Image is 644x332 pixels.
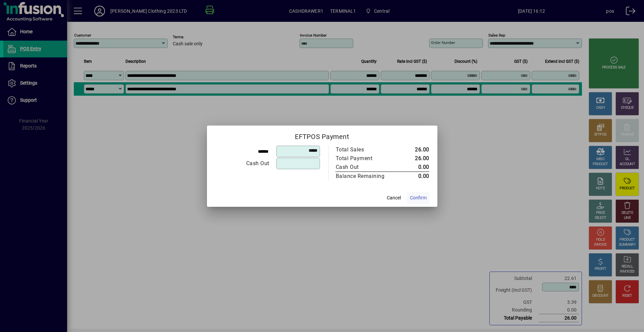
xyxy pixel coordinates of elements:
td: 0.00 [399,163,429,172]
h2: EFTPOS Payment [207,126,437,145]
div: Cash Out [215,159,269,168]
div: Cash Out [336,163,392,171]
td: Total Sales [335,145,399,154]
td: 0.00 [399,172,429,181]
button: Confirm [407,192,429,204]
div: Balance Remaining [336,172,392,180]
span: Cancel [387,194,401,201]
span: Confirm [410,194,427,201]
td: 26.00 [399,145,429,154]
td: Total Payment [335,154,399,163]
button: Cancel [383,192,405,204]
td: 26.00 [399,154,429,163]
